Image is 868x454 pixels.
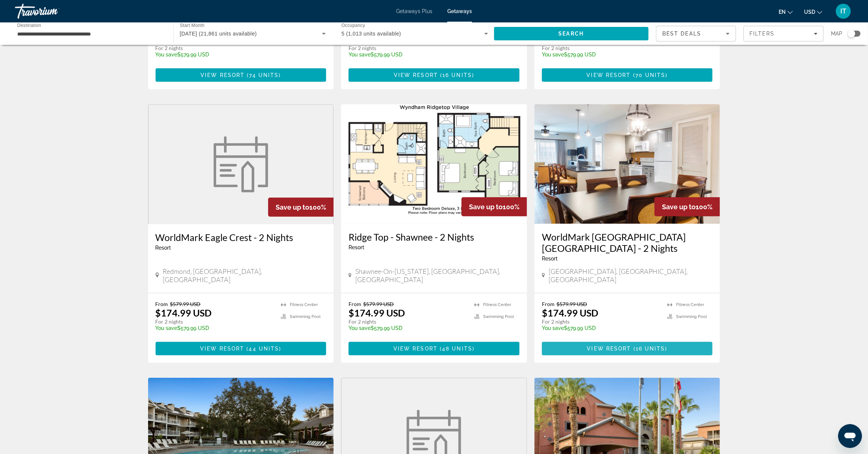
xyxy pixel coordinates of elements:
img: WorldMark Eagle Crest - 2 Nights [209,136,273,192]
p: $174.99 USD [156,307,212,318]
a: Travorium [15,1,90,21]
span: Occupancy [341,23,365,28]
p: For 2 nights [349,45,467,52]
span: You save [349,52,371,58]
a: WorldMark Eagle Crest - 2 Nights [148,104,334,224]
button: View Resort(16 units) [542,342,713,355]
span: View Resort [587,72,631,78]
span: You save [542,52,564,58]
span: ( ) [631,346,668,352]
mat-select: Sort by [662,29,730,38]
span: 44 units [249,346,279,352]
span: From [156,301,168,307]
span: You save [349,325,371,331]
span: Filters [749,31,775,37]
button: View Resort(48 units) [349,342,519,355]
button: User Menu [834,3,853,19]
div: 100% [461,197,527,216]
a: Ridge Top - Shawnee - 2 Nights [349,231,519,243]
span: [GEOGRAPHIC_DATA], [GEOGRAPHIC_DATA], [GEOGRAPHIC_DATA] [549,267,713,284]
span: 74 units [249,72,279,78]
span: Map [831,28,842,39]
p: For 2 nights [156,45,276,52]
p: $579.99 USD [349,52,467,58]
button: View Resort(74 units) [156,68,326,82]
span: ( ) [438,346,475,352]
input: Select destination [17,30,164,38]
span: $579.99 USD [556,301,587,307]
span: [DATE] (21,861 units available) [180,31,257,37]
button: Change currency [804,6,822,17]
span: Resort [542,256,558,262]
button: Change language [779,6,793,17]
img: WorldMark Orlando Kingstown Reef - 2 Nights [534,104,720,224]
span: USD [804,9,815,15]
span: You save [542,325,564,331]
a: Getaways Plus [396,8,432,14]
span: 16 units [442,72,472,78]
span: Start Month [180,23,205,28]
span: Save up to [469,203,503,211]
p: $579.99 USD [349,325,467,331]
span: Fitness Center [483,302,511,307]
span: From [542,301,555,307]
span: View Resort [394,72,438,78]
span: Redmond, [GEOGRAPHIC_DATA], [GEOGRAPHIC_DATA] [163,267,326,284]
p: $579.99 USD [542,52,660,58]
a: Getaways [447,8,472,14]
span: Fitness Center [676,302,704,307]
button: View Resort(44 units) [156,342,326,355]
span: Search [558,31,584,37]
span: 16 units [636,346,665,352]
span: You save [156,325,178,331]
span: ( ) [245,72,281,78]
span: Resort [349,244,364,250]
img: Ridge Top - Shawnee - 2 Nights [341,104,527,224]
span: 70 units [635,72,666,78]
span: Save up to [662,203,696,211]
span: From [349,301,361,307]
span: en [779,9,786,15]
button: View Resort(70 units) [542,68,713,82]
span: View Resort [200,72,245,78]
span: ( ) [438,72,474,78]
span: You save [156,52,178,58]
span: $579.99 USD [363,301,394,307]
button: Search [494,27,649,40]
p: For 2 nights [542,45,660,52]
h3: WorldMark [GEOGRAPHIC_DATA] [GEOGRAPHIC_DATA] - 2 Nights [542,231,713,254]
span: View Resort [393,346,438,352]
span: 5 (1,013 units available) [341,31,401,37]
div: 100% [654,197,720,216]
span: $579.99 USD [170,301,201,307]
span: Swimming Pool [483,314,514,319]
a: WorldMark Eagle Crest - 2 Nights [156,232,326,243]
span: Swimming Pool [290,314,320,319]
button: View Resort(16 units) [349,68,519,82]
iframe: Button to launch messaging window [838,424,862,448]
p: $174.99 USD [542,307,598,318]
span: Destination [17,23,41,28]
span: Swimming Pool [676,314,707,319]
p: For 2 nights [156,318,274,325]
p: For 2 nights [349,318,467,325]
span: Save up to [276,203,309,211]
span: ( ) [244,346,281,352]
p: $579.99 USD [542,325,660,331]
p: $174.99 USD [349,307,405,318]
span: View Resort [587,346,631,352]
p: $579.99 USD [156,325,274,331]
span: Resort [156,245,171,251]
span: Best Deals [662,31,701,37]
